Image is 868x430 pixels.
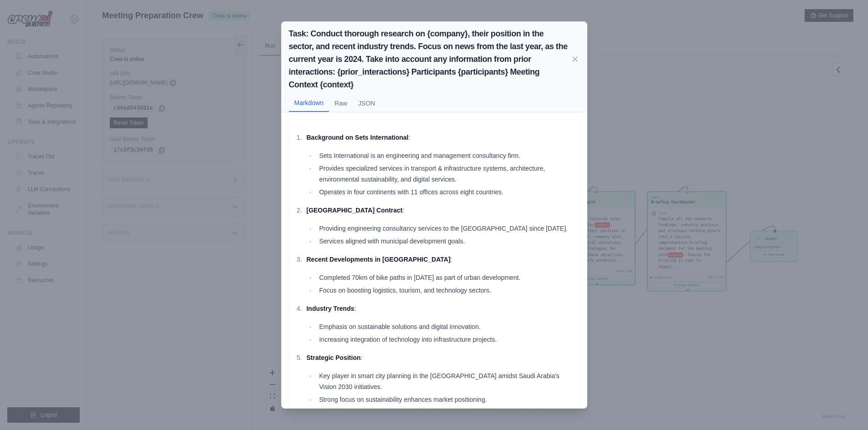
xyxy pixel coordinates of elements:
h2: Task: Conduct thorough research on {company}, their position in the sector, and recent industry t... [289,27,570,91]
iframe: Chat Widget [822,386,868,430]
p: : [306,303,574,314]
button: JSON [353,95,380,112]
li: Sets International is an engineering and management consultancy firm. [316,150,574,161]
button: Raw [329,95,353,112]
li: Operates in four continents with 11 offices across eight countries. [316,187,574,197]
li: Focus on boosting logistics, tourism, and technology sectors. [316,285,574,296]
strong: [GEOGRAPHIC_DATA] Contract [306,207,402,214]
button: Markdown [289,95,329,112]
li: Increasing integration of technology into infrastructure projects. [316,334,574,345]
p: : [306,352,574,363]
li: Provides specialized services in transport & infrastructure systems, architecture, environmental ... [316,163,574,185]
li: Providing engineering consultancy services to the [GEOGRAPHIC_DATA] since [DATE]. [316,223,574,234]
p: : [306,205,574,216]
li: Services aligned with municipal development goals. [316,236,574,247]
p: : [306,132,574,143]
li: Key player in smart city planning in the [GEOGRAPHIC_DATA] amidst Saudi Arabia's Vision 2030 init... [316,370,574,392]
strong: Industry Trends [306,305,354,312]
strong: Recent Developments in [GEOGRAPHIC_DATA] [306,256,450,263]
li: Completed 70km of bike paths in [DATE] as part of urban development. [316,272,574,283]
li: Emphasis on sustainable solutions and digital innovation. [316,321,574,332]
strong: Background on Sets International [306,134,408,141]
strong: Strategic Position [306,354,360,361]
li: Strong focus on sustainability enhances market positioning. [316,394,574,405]
p: : [306,254,574,265]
